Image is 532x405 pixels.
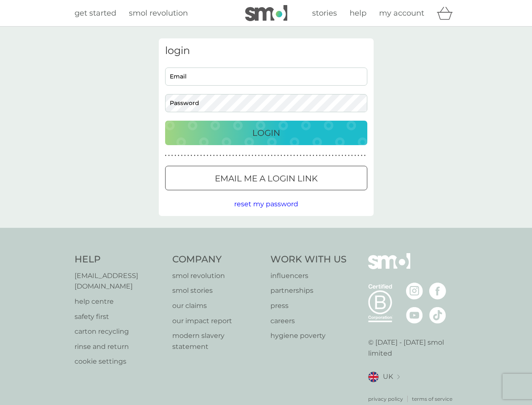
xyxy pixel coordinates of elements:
[223,154,225,158] p: ●
[379,7,424,19] a: my account
[429,307,446,324] img: visit the smol Tiktok page
[252,126,280,140] p: Login
[335,154,337,158] p: ●
[313,154,314,158] p: ●
[329,154,330,158] p: ●
[312,8,337,18] span: stories
[297,154,298,158] p: ●
[75,270,164,292] a: [EMAIL_ADDRESS][DOMAIN_NAME]
[165,166,367,190] button: Email me a login link
[255,154,257,158] p: ●
[213,154,215,158] p: ●
[274,154,276,158] p: ●
[172,270,262,281] a: smol revolution
[200,154,202,158] p: ●
[242,154,244,158] p: ●
[270,300,347,311] a: press
[165,154,167,158] p: ●
[75,341,164,352] a: rinse and return
[364,154,366,158] p: ●
[354,154,356,158] p: ●
[215,172,318,185] p: Email me a login link
[172,316,262,327] a: our impact report
[437,5,458,22] div: basket
[75,356,164,367] a: cookie settings
[270,330,347,341] a: hygiene poverty
[265,154,266,158] p: ●
[235,154,237,158] p: ●
[379,8,424,18] span: my account
[258,154,260,158] p: ●
[319,154,321,158] p: ●
[210,154,211,158] p: ●
[429,283,446,300] img: visit the smol Facebook page
[234,199,298,210] button: reset my password
[348,154,350,158] p: ●
[245,154,247,158] p: ●
[326,154,327,158] p: ●
[172,300,262,311] a: our claims
[322,154,324,158] p: ●
[368,395,403,403] a: privacy policy
[312,7,337,19] a: stories
[249,154,250,158] p: ●
[184,154,186,158] p: ●
[284,154,286,158] p: ●
[270,316,347,327] a: careers
[281,154,282,158] p: ●
[270,253,347,266] h4: Work With Us
[217,154,218,158] p: ●
[383,371,393,382] span: UK
[316,154,318,158] p: ●
[75,8,116,18] span: get started
[172,285,262,296] a: smol stories
[178,154,179,158] p: ●
[194,154,195,158] p: ●
[277,154,279,158] p: ●
[129,7,188,19] a: smol revolution
[270,285,347,296] a: partnerships
[358,154,359,158] p: ●
[172,253,262,266] h4: Company
[332,154,334,158] p: ●
[75,7,116,19] a: get started
[338,154,340,158] p: ●
[165,45,367,57] h3: login
[171,154,173,158] p: ●
[129,8,188,18] span: smol revolution
[350,7,366,19] a: help
[290,154,292,158] p: ●
[368,253,410,282] img: smol
[287,154,289,158] p: ●
[345,154,347,158] p: ●
[270,270,347,281] a: influencers
[406,283,423,300] img: visit the smol Instagram page
[368,337,458,359] p: © [DATE] - [DATE] smol limited
[397,375,400,379] img: select a new location
[197,154,199,158] p: ●
[191,154,192,158] p: ●
[251,154,253,158] p: ●
[229,154,231,158] p: ●
[303,154,305,158] p: ●
[187,154,189,158] p: ●
[310,154,311,158] p: ●
[75,311,164,322] a: safety first
[261,154,263,158] p: ●
[351,154,353,158] p: ●
[361,154,363,158] p: ●
[239,154,241,158] p: ●
[368,372,379,382] img: UK flag
[412,395,452,403] a: terms of service
[271,154,273,158] p: ●
[226,154,227,158] p: ●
